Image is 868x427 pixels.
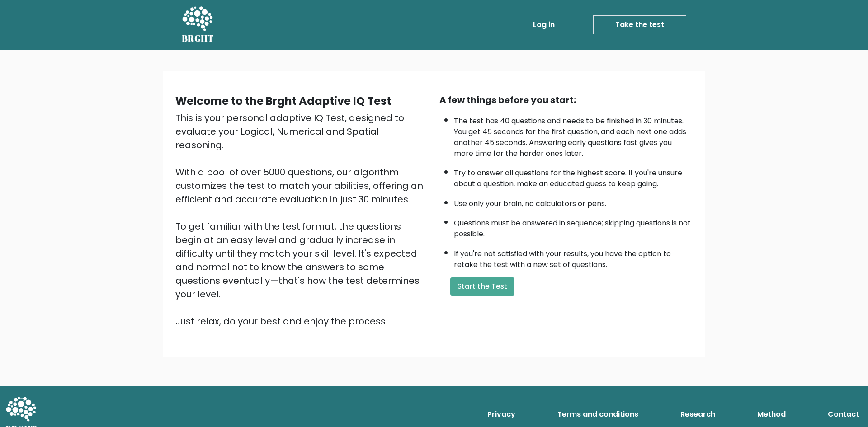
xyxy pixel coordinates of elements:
[454,111,693,159] li: The test has 40 questions and needs to be finished in 30 minutes. You get 45 seconds for the firs...
[454,194,693,209] li: Use only your brain, no calculators or pens.
[439,93,693,107] div: A few things before you start:
[529,16,558,34] a: Log in
[593,15,686,34] a: Take the test
[450,277,514,296] button: Start the Test
[454,244,693,270] li: If you're not satisfied with your results, you have the option to retake the test with a new set ...
[175,94,391,108] b: Welcome to the Brght Adaptive IQ Test
[824,405,863,423] a: Contact
[677,405,719,423] a: Research
[484,405,519,423] a: Privacy
[454,213,693,239] li: Questions must be answered in sequence; skipping questions is not possible.
[182,33,214,44] h5: BRGHT
[754,405,789,423] a: Method
[554,405,642,423] a: Terms and conditions
[182,4,214,46] a: BRGHT
[454,163,693,189] li: Try to answer all questions for the highest score. If you're unsure about a question, make an edu...
[175,111,429,328] div: This is your personal adaptive IQ Test, designed to evaluate your Logical, Numerical and Spatial ...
